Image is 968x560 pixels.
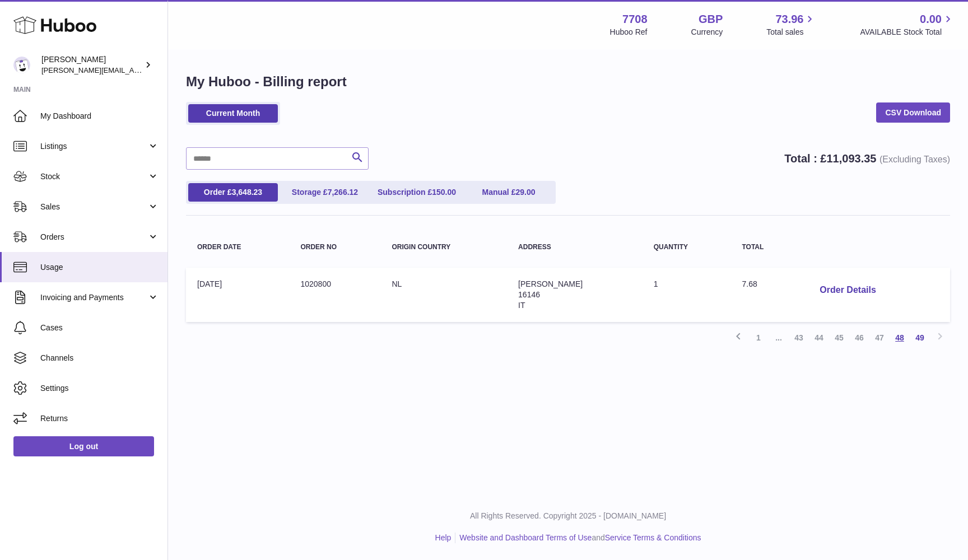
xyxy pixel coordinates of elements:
a: 0.00 AVAILABLE Stock Total [860,12,955,38]
a: Storage £7,266.12 [280,183,370,202]
span: Channels [40,353,159,363]
a: Current Month [188,104,278,123]
span: Total sales [766,27,816,38]
th: Order no [289,232,380,262]
p: All Rights Reserved. Copyright 2025 - [DOMAIN_NAME] [177,511,959,521]
div: Huboo Ref [610,27,648,38]
a: 44 [809,328,829,348]
span: Sales [40,202,147,212]
strong: 7708 [622,12,648,27]
span: ... [769,328,789,348]
a: Log out [13,436,154,456]
a: Order £3,648.23 [188,183,278,202]
div: [PERSON_NAME] [41,54,142,76]
button: Order Details [811,279,885,302]
th: Origin Country [380,232,507,262]
strong: Total : £ [784,152,950,165]
td: [DATE] [186,268,289,322]
span: 7.68 [742,279,757,288]
a: 1 [748,328,769,348]
li: and [455,533,701,543]
span: 73.96 [775,12,803,27]
img: victor@erbology.co [13,57,30,73]
strong: GBP [699,12,723,27]
span: 16146 [518,290,540,299]
a: Website and Dashboard Terms of Use [459,533,592,542]
span: [PERSON_NAME][EMAIL_ADDRESS][DOMAIN_NAME] [41,66,225,74]
td: 1020800 [289,268,380,322]
span: 3,648.23 [232,188,263,197]
span: Usage [40,262,159,273]
a: 49 [910,328,930,348]
span: 29.00 [515,188,535,197]
td: NL [380,268,507,322]
a: Subscription £150.00 [372,183,462,202]
span: 7,266.12 [328,188,359,197]
span: [PERSON_NAME] [518,279,583,288]
th: Quantity [643,232,731,262]
span: Settings [40,383,159,394]
span: (Excluding Taxes) [879,155,950,164]
div: Currency [691,27,723,38]
a: Help [435,533,452,542]
a: CSV Download [876,102,950,123]
span: Invoicing and Payments [40,292,147,303]
a: 45 [829,328,849,348]
a: Manual £29.00 [464,183,553,202]
th: Total [730,232,799,262]
th: Address [507,232,643,262]
h1: My Huboo - Billing report [186,73,950,91]
span: 11,093.35 [826,152,876,165]
span: Cases [40,323,159,333]
a: 47 [869,328,890,348]
a: 46 [849,328,869,348]
a: 73.96 Total sales [766,12,816,38]
span: 150.00 [432,188,456,197]
a: 43 [789,328,809,348]
a: 48 [890,328,910,348]
span: Returns [40,413,159,424]
span: Stock [40,171,147,182]
a: Service Terms & Conditions [605,533,701,542]
span: Orders [40,232,147,242]
span: Listings [40,141,147,152]
span: 0.00 [920,12,942,27]
th: Order Date [186,232,289,262]
span: IT [518,301,525,310]
td: 1 [643,268,731,322]
span: My Dashboard [40,111,159,122]
span: AVAILABLE Stock Total [860,27,955,38]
